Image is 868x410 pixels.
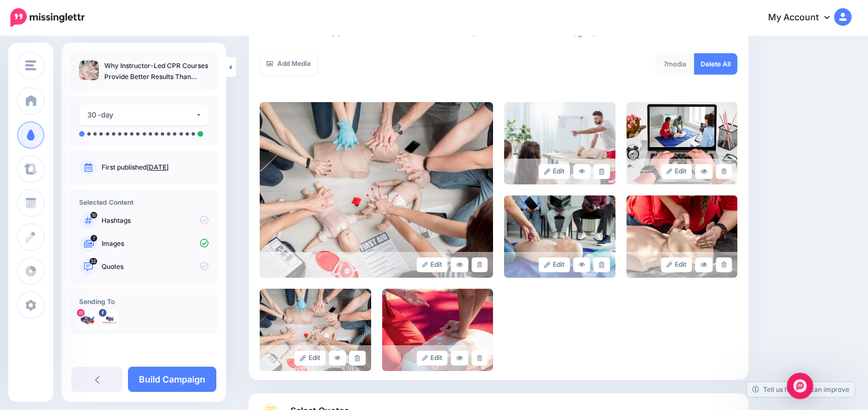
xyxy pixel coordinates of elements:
img: 507988c4e874588d3201c8f3e13d168f_large.jpg [260,289,371,371]
a: Edit [661,164,692,179]
a: Edit [539,164,570,179]
div: 30 -day [87,109,195,121]
span: 7 [664,60,667,68]
img: 425728283_122132690894056059_3169164036050548494_n-bsa152990.jpg [101,311,119,329]
img: Missinglettr [10,8,85,27]
a: My Account [757,4,852,31]
span: 10 [91,212,97,218]
a: Delete All [694,53,737,75]
a: Add Media [260,53,317,75]
div: Select Media [260,5,737,371]
span: 7 [91,235,97,241]
p: Images [102,239,209,249]
a: Tell us how we can improve [747,382,855,397]
p: First published [102,162,209,172]
img: 60524c24a9d68c00320cfd7c0e174573_thumb.jpg [79,60,99,80]
a: Edit [661,257,692,272]
h4: Selected Content [79,198,209,206]
a: Edit [417,351,448,366]
a: Edit [539,257,570,272]
h4: Sending To [79,297,209,306]
img: a7fcb44681373a219fe2cd84593c9dab_large.jpg [626,102,738,184]
img: menu.png [25,60,36,70]
p: Quotes [102,262,209,272]
p: Hashtags [102,216,209,226]
div: media [656,53,695,75]
a: [DATE] [147,163,169,171]
span: 32 [89,258,97,265]
div: Open Intercom Messenger [787,373,813,399]
img: 83ef39d6ae17221a6b385e5dc536bdf9_large.jpg [504,102,615,184]
img: 425953239_393630906657102_4724030231077296203_n-bsa154875.jpg [79,311,97,329]
img: fc4d398ea8ab997cf5e032ef3b69da59_large.jpg [626,195,738,278]
img: 60524c24a9d68c00320cfd7c0e174573_large.jpg [260,102,493,278]
a: Edit [294,351,326,366]
button: 30 -day [79,104,209,126]
a: Edit [417,257,448,272]
img: 8535e8f94eff98f91bc45267bd974da0_large.jpg [382,289,494,371]
p: Why Instructor-Led CPR Courses Provide Better Results Than Online Only [104,60,209,82]
img: ebccc60dca5adcf6631278dae326be85_large.jpg [504,195,615,278]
